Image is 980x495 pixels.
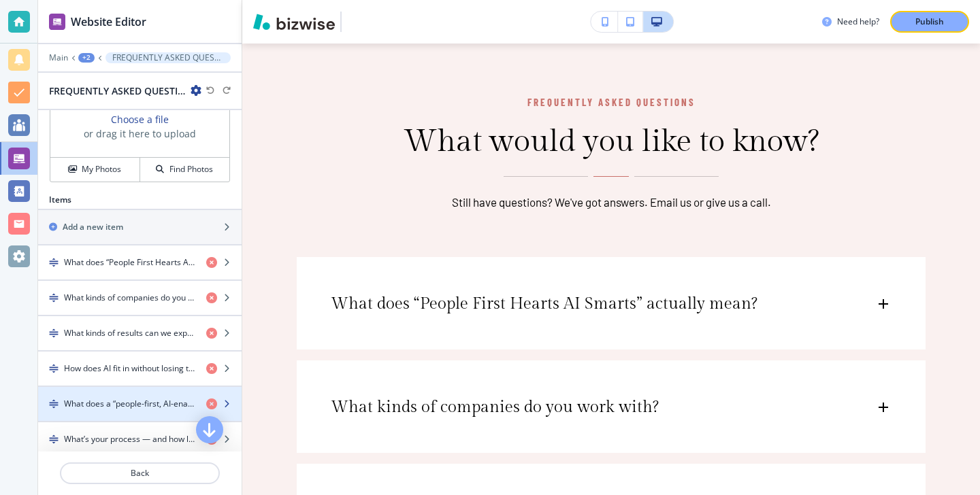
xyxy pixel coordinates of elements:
[376,193,847,211] p: Still have questions? We've got answers. Email us or give us a call.
[50,158,140,182] button: My Photos
[38,352,242,387] button: DragHow does AI fit in without losing the “human” part?
[49,194,71,206] h2: Items
[38,281,242,316] button: DragWhat kinds of companies do you work with?
[49,328,59,338] img: Drag
[140,158,229,182] button: Find Photos
[347,15,384,29] img: Your Logo
[49,434,59,444] img: Drag
[64,256,195,269] h4: What does “People First Hearts AI Smarts” actually mean?
[60,462,220,484] button: Back
[297,360,926,441] div: What kinds of companies do you work with?
[38,245,242,281] button: DragWhat does “People First Hearts AI Smarts” actually mean?
[297,257,926,337] div: What does “People First Hearts AI Smarts” actually mean?
[169,163,213,175] h4: Find Photos
[63,221,123,233] h2: Add a new item
[64,327,195,339] h4: What kinds of results can we expect?
[49,84,185,98] h2: FREQUENTLY ASKED QUESTIONS
[64,292,195,304] h4: What kinds of companies do you work with?
[61,467,218,479] p: Back
[71,14,146,30] h2: Website Editor
[64,362,195,375] h4: How does AI fit in without losing the “human” part?
[837,16,879,28] h3: Need help?
[376,124,847,160] p: What would you like to know?
[49,95,231,183] div: Choose a fileor drag it here to uploadMy PhotosFind Photos
[64,398,195,410] h4: What does a “people-first, AI-enabled” culture look like?
[331,294,757,313] span: What does “People First Hearts AI Smarts” actually mean?
[331,398,659,417] span: What kinds of companies do you work with?
[64,433,195,445] h4: What’s your process — and how long does it take?
[38,210,242,244] button: Add a new item
[38,316,242,352] button: DragWhat kinds of results can we expect?
[111,112,169,126] button: Choose a file
[78,53,95,63] button: +2
[49,258,59,267] img: Drag
[890,11,969,33] button: Publish
[49,293,59,303] img: Drag
[38,422,242,458] button: DragWhat’s your process — and how long does it take?
[82,163,121,175] h4: My Photos
[527,96,696,108] span: FREQUENTLY ASKED QUESTIONS
[49,53,68,63] button: Main
[38,387,242,422] button: DragWhat does a “people-first, AI-enabled” culture look like?
[105,52,231,63] button: FREQUENTLY ASKED QUESTIONS
[915,16,944,28] p: Publish
[49,364,59,373] img: Drag
[49,399,59,409] img: Drag
[84,126,196,141] h3: or drag it here to upload
[49,14,65,30] img: editor icon
[112,53,224,63] p: FREQUENTLY ASKED QUESTIONS
[253,14,335,30] img: Bizwise Logo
